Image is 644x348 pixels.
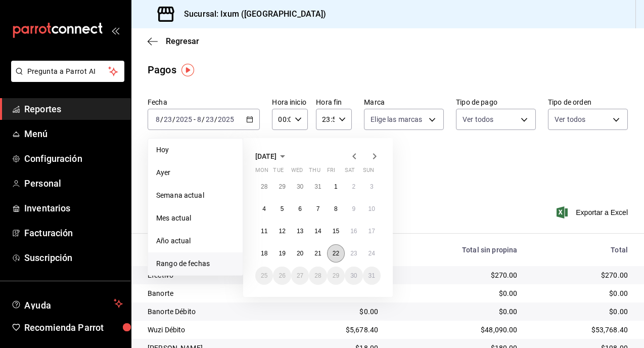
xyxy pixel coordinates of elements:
[155,115,160,123] input: --
[297,183,303,190] abbr: July 30, 2025
[298,205,302,212] abbr: August 6, 2025
[262,205,266,212] abbr: August 4, 2025
[309,222,327,240] button: August 14, 2025
[217,115,235,123] input: ----
[316,99,352,106] label: Hora fin
[369,272,375,279] abbr: August 31, 2025
[371,114,422,124] span: Elige las marcas
[27,66,109,77] span: Pregunta a Parrot AI
[334,183,338,190] abbr: August 1, 2025
[394,288,517,298] div: $0.00
[327,244,345,263] button: August 22, 2025
[369,205,375,212] abbr: August 10, 2025
[11,61,124,82] button: Pregunta a Parrot AI
[255,152,277,160] span: [DATE]
[111,26,119,34] button: open_drawer_menu
[309,178,327,196] button: July 31, 2025
[350,228,357,235] abbr: August 16, 2025
[363,200,381,218] button: August 10, 2025
[334,205,338,212] abbr: August 8, 2025
[345,222,362,240] button: August 16, 2025
[273,244,291,263] button: August 19, 2025
[24,102,123,116] span: Reportes
[291,178,309,196] button: July 30, 2025
[272,99,308,106] label: Hora inicio
[534,270,628,280] div: $270.00
[297,272,303,279] abbr: August 27, 2025
[300,307,378,317] div: $0.00
[291,200,309,218] button: August 6, 2025
[309,244,327,263] button: August 21, 2025
[534,246,628,254] div: Total
[24,321,123,334] span: Recomienda Parrot
[163,115,172,123] input: --
[314,250,321,257] abbr: August 21, 2025
[24,177,123,190] span: Personal
[255,167,268,178] abbr: Monday
[363,222,381,240] button: August 17, 2025
[327,222,345,240] button: August 15, 2025
[370,183,374,190] abbr: August 3, 2025
[333,272,339,279] abbr: August 29, 2025
[352,183,355,190] abbr: August 2, 2025
[291,244,309,263] button: August 20, 2025
[273,200,291,218] button: August 5, 2025
[148,288,284,298] div: Banorte
[160,115,163,123] span: /
[352,205,355,212] abbr: August 9, 2025
[176,8,326,20] h3: Sucursal: Ixum ([GEOGRAPHIC_DATA])
[214,115,217,123] span: /
[534,325,628,335] div: $53,768.40
[327,178,345,196] button: August 1, 2025
[327,200,345,218] button: August 8, 2025
[7,73,124,84] a: Pregunta a Parrot AI
[456,99,536,106] label: Tipo de pago
[255,200,273,218] button: August 4, 2025
[394,307,517,317] div: $0.00
[363,167,374,178] abbr: Sunday
[394,270,517,280] div: $270.00
[255,244,273,263] button: August 18, 2025
[24,297,110,310] span: Ayuda
[534,307,628,317] div: $0.00
[559,206,628,219] button: Exportar a Excel
[279,228,285,235] abbr: August 12, 2025
[273,167,283,178] abbr: Tuesday
[156,236,235,246] span: Año actual
[314,228,321,235] abbr: August 14, 2025
[273,267,291,285] button: August 26, 2025
[363,244,381,263] button: August 24, 2025
[156,213,235,224] span: Mes actual
[281,205,284,212] abbr: August 5, 2025
[148,62,176,77] div: Pagos
[156,190,235,201] span: Semana actual
[172,115,175,123] span: /
[291,267,309,285] button: August 27, 2025
[327,267,345,285] button: August 29, 2025
[345,200,362,218] button: August 9, 2025
[369,228,375,235] abbr: August 17, 2025
[327,167,335,178] abbr: Friday
[548,99,628,106] label: Tipo de orden
[279,272,285,279] abbr: August 26, 2025
[394,325,517,335] div: $48,090.00
[345,267,362,285] button: August 30, 2025
[148,325,284,335] div: Wuzi Débito
[148,99,260,106] label: Fecha
[309,200,327,218] button: August 7, 2025
[148,36,199,46] button: Regresar
[363,267,381,285] button: August 31, 2025
[181,64,194,76] img: Tooltip marker
[148,307,284,317] div: Banorte Débito
[297,228,303,235] abbr: August 13, 2025
[255,222,273,240] button: August 11, 2025
[345,167,355,178] abbr: Saturday
[316,205,320,212] abbr: August 7, 2025
[255,178,273,196] button: July 28, 2025
[309,267,327,285] button: August 28, 2025
[166,36,199,46] span: Regresar
[24,251,123,265] span: Suscripción
[350,272,357,279] abbr: August 30, 2025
